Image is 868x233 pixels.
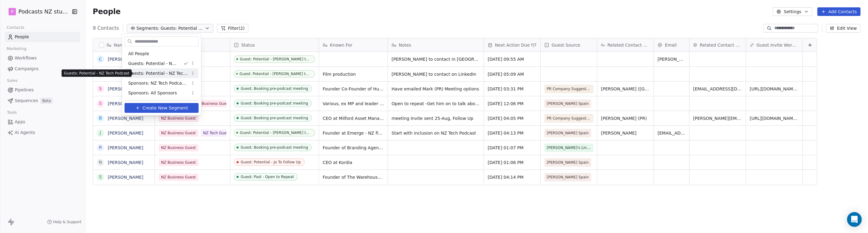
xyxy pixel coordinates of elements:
span: Create New Segment [142,105,188,111]
span: Sponsors: NZ Tech Podcast - current [128,80,188,86]
p: Guests: Potential - NZ Tech Podcast [64,71,129,76]
span: All People [128,51,149,57]
button: Create New Segment [125,103,199,113]
span: Guests: Potential - NZ Business Podcast [128,60,178,67]
span: Guests: Potential - NZ Tech Podcast [128,70,188,77]
div: Suggestions [125,49,199,98]
span: Sponsors: All Sponsors [128,90,177,96]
